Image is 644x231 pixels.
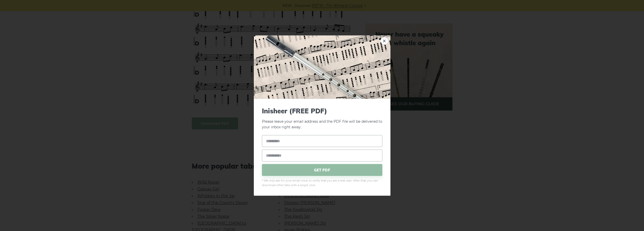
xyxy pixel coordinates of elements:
[262,179,382,188] span: * We only ask for your email once, to verify that you are a real user. After that, you can downlo...
[262,107,382,130] p: Please leave your email address and the PDF file will be delivered to your inbox right away.
[381,37,388,44] a: ×
[262,107,382,115] span: Inisheer (FREE PDF)
[262,164,382,176] span: GET PDF
[254,35,390,99] img: Tin Whistle Tab Preview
